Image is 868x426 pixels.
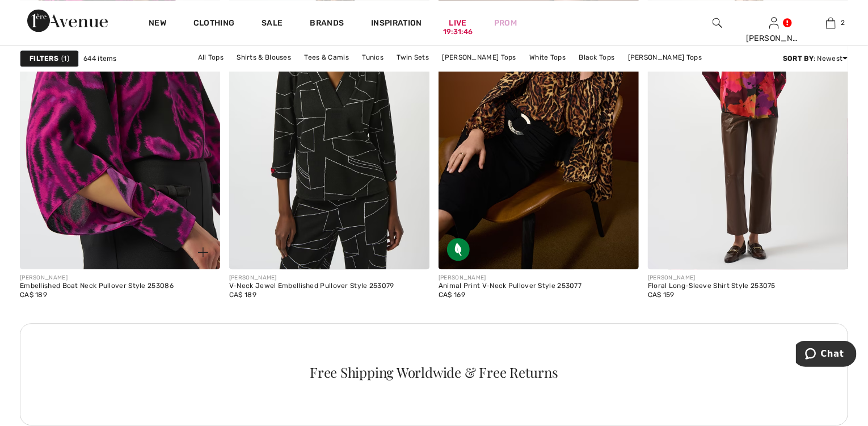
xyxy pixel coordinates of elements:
img: search the website [713,16,722,30]
div: Embellished Boat Neck Pullover Style 253086 [20,282,174,290]
a: 2 [803,16,858,30]
strong: Filters [30,53,58,64]
div: Floral Long-Sleeve Shirt Style 253075 [648,282,776,290]
div: 19:31:46 [443,27,473,37]
img: My Info [769,16,779,30]
span: 2 [841,18,845,28]
iframe: Opens a widget where you can chat to one of our agents [796,341,857,369]
a: New [149,18,166,30]
a: [PERSON_NAME] Tops [622,50,707,65]
a: Twin Sets [391,50,435,65]
a: Prom [494,17,517,29]
strong: Sort By [783,55,814,62]
a: Brands [310,18,344,30]
a: White Tops [524,50,571,65]
span: CA$ 169 [439,291,465,299]
span: 1 [61,53,69,64]
div: [PERSON_NAME] [229,274,394,282]
a: Shirts & Blouses [231,50,297,65]
a: Sale [262,18,283,30]
div: [PERSON_NAME] [746,32,802,44]
img: My Bag [826,16,836,30]
div: [PERSON_NAME] [20,274,174,282]
span: CA$ 189 [20,291,47,299]
a: Black Tops [574,50,621,65]
img: Sustainable Fabric [447,238,470,261]
span: CA$ 159 [648,291,675,299]
div: : Newest [783,53,848,64]
div: V-Neck Jewel Embellished Pullover Style 253079 [229,282,394,290]
span: CA$ 189 [229,291,256,299]
a: Clothing [193,18,234,30]
a: Tunics [356,50,389,65]
a: [PERSON_NAME] Tops [437,50,522,65]
a: Live19:31:46 [449,17,467,29]
div: [PERSON_NAME] [648,274,776,282]
div: [PERSON_NAME] [439,274,582,282]
img: 1ère Avenue [27,9,108,32]
img: plus_v2.svg [198,247,208,257]
div: Free Shipping Worldwide & Free Returns [37,365,831,379]
span: Inspiration [371,18,422,30]
a: Tees & Camis [298,50,355,65]
a: All Tops [192,50,229,65]
span: 644 items [83,53,117,64]
a: Sign In [769,17,779,28]
div: Animal Print V-Neck Pullover Style 253077 [439,282,582,290]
